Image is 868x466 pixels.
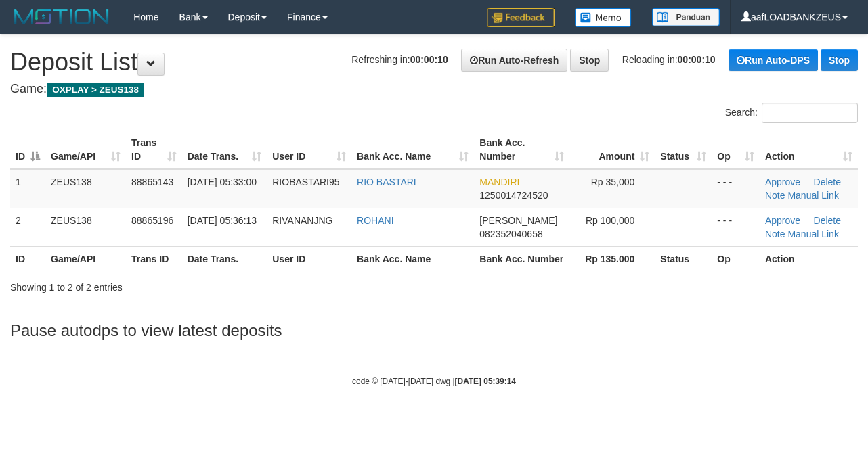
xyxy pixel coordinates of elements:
td: ZEUS138 [45,169,126,208]
strong: [DATE] 05:39:14 [455,377,516,386]
th: Bank Acc. Name [351,246,474,271]
th: Bank Acc. Number [474,246,569,271]
a: Stop [570,49,609,72]
span: 88865143 [131,177,173,187]
span: Reloading in: [622,54,716,65]
label: Search: [725,103,858,123]
span: 88865196 [131,215,173,226]
span: [DATE] 05:36:13 [188,215,257,226]
td: - - - [712,169,760,208]
a: Approve [765,215,800,226]
h4: Game: [10,83,858,96]
th: Action: activate to sort column ascending [760,131,858,169]
span: Rp 100,000 [586,215,634,226]
span: Rp 35,000 [591,177,635,187]
a: Note [765,190,785,201]
a: Note [765,229,785,239]
strong: 00:00:10 [410,54,448,65]
span: OXPLAY > ZEUS138 [47,83,144,97]
th: Bank Acc. Name: activate to sort column ascending [351,131,474,169]
a: Delete [814,177,841,187]
th: Status: activate to sort column ascending [655,131,712,169]
th: Game/API [45,246,126,271]
span: RIOBASTARI95 [272,177,339,187]
th: Status [655,246,712,271]
a: Manual Link [787,229,839,239]
th: Trans ID: activate to sort column ascending [126,131,182,169]
th: Amount: activate to sort column ascending [569,131,655,169]
span: Copy 082352040658 to clipboard [479,229,542,239]
td: 1 [10,169,45,208]
span: Copy 1250014724520 to clipboard [479,190,548,201]
img: Feedback.jpg [487,8,555,27]
span: [PERSON_NAME] [479,215,557,226]
img: Button%20Memo.svg [575,8,632,27]
th: Date Trans. [182,246,267,271]
td: 2 [10,208,45,246]
a: Run Auto-Refresh [461,49,567,72]
th: Op: activate to sort column ascending [712,131,760,169]
a: Stop [821,49,858,71]
h3: Pause autodps to view latest deposits [10,322,858,340]
span: Refreshing in: [351,54,448,65]
a: ROHANI [357,215,393,226]
input: Search: [762,103,858,123]
strong: 00:00:10 [678,54,716,65]
h1: Deposit List [10,49,858,76]
a: Delete [814,215,841,226]
th: Action [760,246,858,271]
th: Trans ID [126,246,182,271]
th: ID [10,246,45,271]
th: User ID [267,246,351,271]
a: Run Auto-DPS [729,49,818,71]
div: Showing 1 to 2 of 2 entries [10,275,351,294]
span: [DATE] 05:33:00 [188,177,257,187]
th: Rp 135.000 [569,246,655,271]
a: Manual Link [787,190,839,201]
td: ZEUS138 [45,208,126,246]
img: panduan.png [652,8,720,26]
a: Approve [765,177,800,187]
small: code © [DATE]-[DATE] dwg | [352,377,516,386]
a: RIO BASTARI [357,177,416,187]
td: - - - [712,208,760,246]
span: MANDIRI [479,177,519,187]
th: Op [712,246,760,271]
th: ID: activate to sort column descending [10,131,45,169]
img: MOTION_logo.png [10,7,113,27]
th: Date Trans.: activate to sort column ascending [182,131,267,169]
th: Bank Acc. Number: activate to sort column ascending [474,131,569,169]
th: Game/API: activate to sort column ascending [45,131,126,169]
span: RIVANANJNG [272,215,332,226]
th: User ID: activate to sort column ascending [267,131,351,169]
